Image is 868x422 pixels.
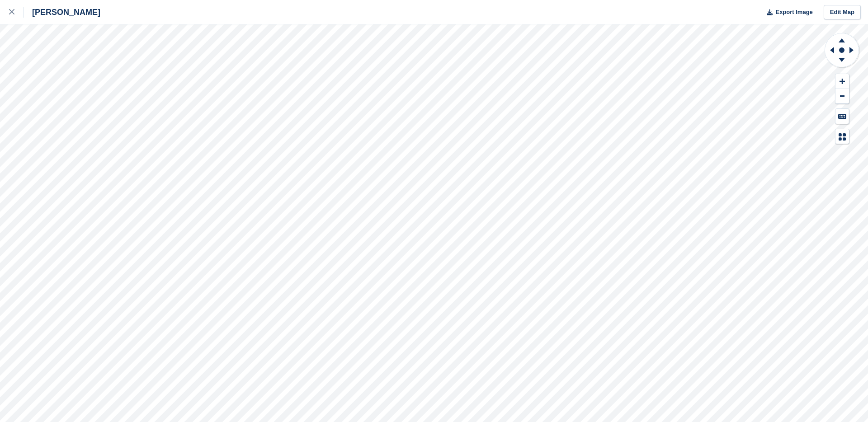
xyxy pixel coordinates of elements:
div: [PERSON_NAME] [24,7,100,18]
button: Zoom In [835,74,849,89]
button: Keyboard Shortcuts [835,109,849,124]
span: Export Image [775,8,812,17]
button: Export Image [761,5,813,20]
a: Edit Map [824,5,861,20]
button: Map Legend [835,129,849,144]
button: Zoom Out [835,89,849,104]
